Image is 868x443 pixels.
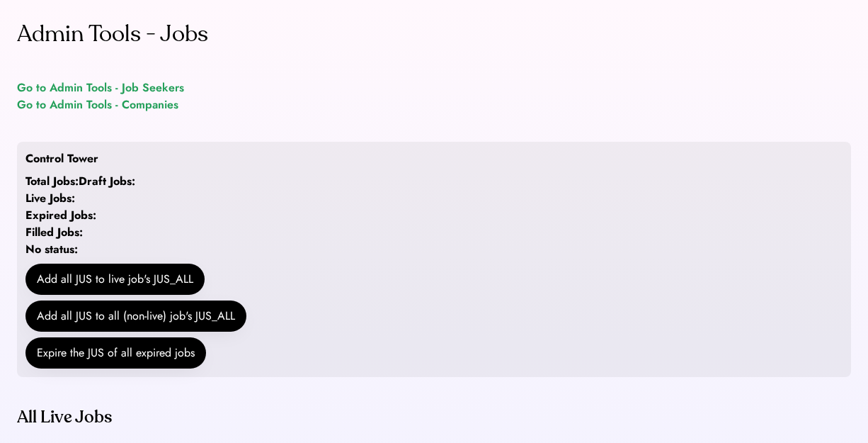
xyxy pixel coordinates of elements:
[25,337,206,369] button: Expire the JUS of all expired jobs
[25,264,205,295] button: Add all JUS to live job's JUS_ALL
[25,207,96,223] strong: Expired Jobs:
[25,173,79,189] strong: Total Jobs:
[79,173,135,189] strong: Draft Jobs:
[25,190,75,206] strong: Live Jobs:
[17,79,184,96] a: Go to Admin Tools - Job Seekers
[17,96,178,113] a: Go to Admin Tools - Companies
[25,241,78,257] strong: No status:
[17,17,208,51] div: Admin Tools - Jobs
[25,150,98,167] div: Control Tower
[17,406,851,429] div: All Live Jobs
[25,301,246,332] button: Add all JUS to all (non-live) job's JUS_ALL
[25,224,83,240] strong: Filled Jobs:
